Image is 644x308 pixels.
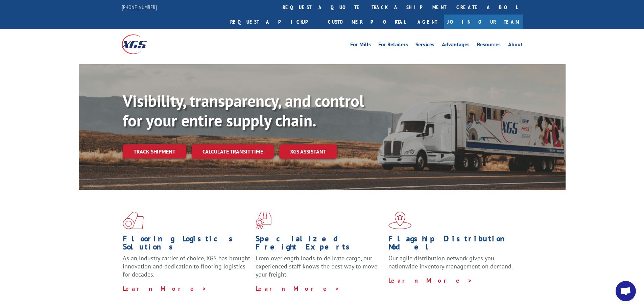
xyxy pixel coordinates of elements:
h1: Flooring Logistics Solutions [123,235,251,254]
a: Resources [477,42,501,49]
a: XGS ASSISTANT [279,144,337,159]
a: Learn More > [256,285,340,292]
div: Open chat [616,281,636,301]
a: Calculate transit time [192,144,274,159]
a: Services [415,42,434,49]
a: Join Our Team [444,15,523,29]
span: Our agile distribution network gives you nationwide inventory management on demand. [388,254,513,270]
a: For Retailers [378,42,408,49]
a: Learn More > [388,277,473,284]
a: Track shipment [123,144,186,159]
a: Request a pickup [225,15,323,29]
img: xgs-icon-total-supply-chain-intelligence-red [123,212,144,229]
a: Learn More > [123,285,207,292]
b: Visibility, transparency, and control for your entire supply chain. [123,90,364,131]
img: xgs-icon-flagship-distribution-model-red [388,212,412,229]
h1: Specialized Freight Experts [256,235,383,254]
a: About [508,42,523,49]
span: As an industry carrier of choice, XGS has brought innovation and dedication to flooring logistics... [123,254,250,278]
a: Advantages [442,42,470,49]
a: Agent [411,15,444,29]
a: For Mills [350,42,371,49]
img: xgs-icon-focused-on-flooring-red [256,212,271,229]
a: [PHONE_NUMBER] [122,4,157,10]
h1: Flagship Distribution Model [388,235,516,254]
a: Customer Portal [323,15,411,29]
p: From overlength loads to delicate cargo, our experienced staff knows the best way to move your fr... [256,254,383,284]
